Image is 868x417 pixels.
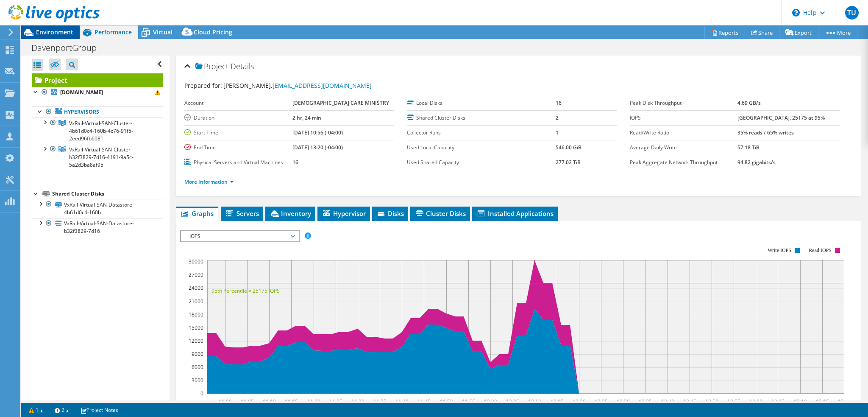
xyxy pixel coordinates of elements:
span: Performance [95,28,132,36]
text: 12:30 [616,398,629,405]
b: 16 [292,159,298,166]
h1: DavenportGroup [28,43,110,53]
div: Shared Cluster Disks [52,189,163,199]
b: 277.02 TiB [556,159,581,166]
a: [DOMAIN_NAME] [32,87,163,98]
text: 27000 [189,271,203,278]
a: Project Notes [75,405,124,415]
text: 12:50 [705,398,718,405]
label: Start Time [184,129,293,137]
text: 13:05 [771,398,784,405]
a: Reports [704,26,745,39]
span: VxRail-Virtual-SAN-Cluster-4b61d0c4-160b-4c76-91f5-2eed96fb6081 [69,120,133,142]
text: 24000 [189,284,203,291]
a: Project [32,73,163,87]
text: 13:00 [749,398,762,405]
span: Disks [376,209,404,218]
span: VxRail-Virtual-SAN-Cluster-b32f3829-7d16-4191-9a5c-5a2d3ba8af95 [69,146,134,168]
text: 30000 [189,258,203,265]
span: [PERSON_NAME], [223,81,372,90]
text: 12:55 [727,398,740,405]
a: Share [745,26,779,39]
span: Graphs [180,209,214,218]
text: 11:00 [218,398,231,405]
label: Shared Cluster Disks [407,114,556,122]
text: 13:15 [815,398,829,405]
text: 9000 [192,350,203,358]
text: 12:25 [594,398,607,405]
text: 12:15 [550,398,563,405]
label: Peak Aggregate Network Throughput [630,158,737,167]
text: 12:20 [572,398,585,405]
label: Collector Runs [407,129,556,137]
text: 11:15 [284,398,298,405]
b: 16 [556,99,562,106]
label: Used Shared Capacity [407,158,556,167]
a: VxRail-Virtual-SAN-Cluster-b32f3829-7d16-4191-9a5c-5a2d3ba8af95 [32,144,163,170]
span: Inventory [270,209,311,218]
text: 11:40 [395,398,408,405]
b: [GEOGRAPHIC_DATA], 25175 at 95% [737,114,825,121]
text: 12:40 [661,398,674,405]
text: 18000 [189,311,203,318]
label: Read/Write Ratio [630,129,737,137]
text: 3000 [192,377,203,384]
span: IOPS [185,231,294,241]
text: 11:20 [307,398,320,405]
a: More [818,26,857,39]
label: Prepared for: [184,81,222,90]
a: 2 [49,405,75,415]
label: End Time [184,143,293,152]
text: 12:05 [506,398,519,405]
a: Hypervisors [32,106,163,118]
text: 13:10 [793,398,807,405]
span: Installed Applications [476,209,554,218]
text: 6000 [192,364,203,371]
text: 11:35 [373,398,386,405]
span: Hypervisor [322,209,366,218]
a: Export [779,26,818,39]
text: 95th Percentile = 25175 IOPS [211,287,280,294]
b: 2 [556,114,559,121]
text: 11:50 [440,398,453,405]
a: [EMAIL_ADDRESS][DOMAIN_NAME] [273,81,372,90]
b: 94.82 gigabits/s [737,159,776,166]
span: Details [231,61,254,71]
a: More Information [184,178,234,185]
b: [DATE] 13:20 (-04:00) [292,144,343,151]
label: IOPS [630,114,737,122]
svg: \n [792,9,800,17]
text: Write IOPS [768,247,791,253]
a: VxRail-Virtual-SAN-Cluster-4b61d0c4-160b-4c76-91f5-2eed96fb6081 [32,118,163,144]
b: 35% reads / 65% writes [737,129,794,136]
text: 12:10 [528,398,541,405]
span: Cluster Disks [415,209,466,218]
label: Used Local Capacity [407,143,556,152]
span: Cloud Pricing [194,28,232,36]
text: 11:10 [262,398,275,405]
text: 13:20 [837,398,851,405]
text: 15000 [189,324,203,331]
text: 12:45 [683,398,696,405]
text: 12:35 [638,398,651,405]
span: Project [195,62,228,71]
span: Servers [225,209,259,218]
span: Virtual [153,28,172,36]
text: 21000 [189,298,203,305]
text: 11:30 [351,398,364,405]
label: Local Disks [407,99,556,107]
label: Physical Servers and Virtual Machines [184,158,293,167]
span: TU [845,6,859,20]
b: 2 hr, 24 min [292,114,321,121]
span: Environment [36,28,73,36]
b: 57.18 TiB [737,144,759,151]
text: 0 [200,390,203,397]
a: VxRail-Virtual-SAN-Datastore-b32f3829-7d16 [32,218,163,237]
b: [DATE] 10:56 (-04:00) [292,129,343,136]
text: 12:00 [484,398,497,405]
text: 11:45 [417,398,430,405]
b: [DEMOGRAPHIC_DATA] CARE MINISTRY [292,99,389,106]
label: Peak Disk Throughput [630,99,737,107]
text: 11:05 [240,398,253,405]
text: Read IOPS [809,247,832,253]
